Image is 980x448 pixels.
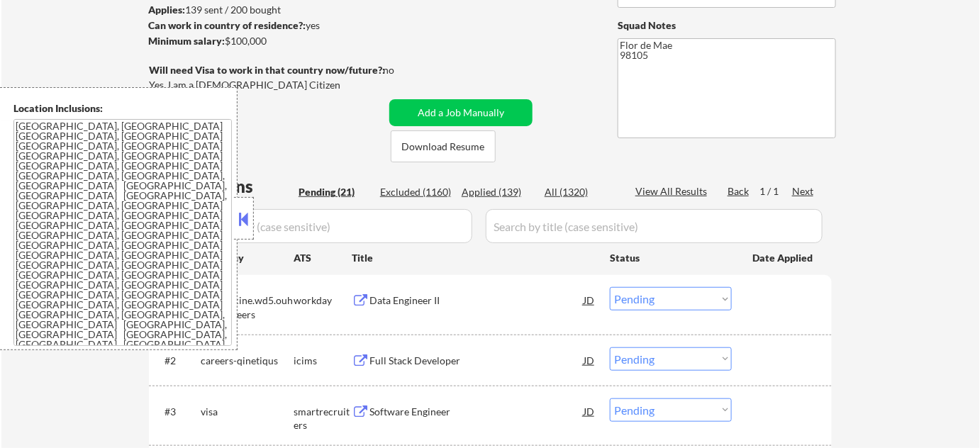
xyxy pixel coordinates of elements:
[165,405,189,419] div: #3
[369,293,584,308] div: Data Engineer II
[752,251,815,265] div: Date Applied
[635,184,711,198] div: View All Results
[148,4,185,16] strong: Applies:
[792,184,815,198] div: Next
[13,101,232,116] div: Location Inclusions:
[201,354,294,368] div: careers-qinetiqus
[153,209,472,243] input: Search by company (case sensitive)
[582,287,596,313] div: JD
[728,184,750,198] div: Back
[391,130,496,162] button: Download Resume
[618,18,836,33] div: Squad Notes
[165,354,189,368] div: #2
[582,347,596,373] div: JD
[380,185,451,199] div: Excluded (1160)
[545,185,616,199] div: All (1320)
[148,18,380,33] div: yes
[610,245,732,270] div: Status
[352,251,596,265] div: Title
[149,78,389,92] div: Yes, I am a [DEMOGRAPHIC_DATA] Citizen
[369,354,584,368] div: Full Stack Developer
[582,398,596,424] div: JD
[299,185,369,199] div: Pending (21)
[759,184,792,198] div: 1 / 1
[148,34,384,48] div: $100,000
[389,99,533,126] button: Add a Job Manually
[294,405,352,432] div: smartrecruiters
[148,19,306,31] strong: Can work in country of residence?:
[486,209,823,243] input: Search by title (case sensitive)
[149,64,385,76] strong: Will need Visa to work in that country now/future?:
[383,63,423,77] div: no
[369,405,584,419] div: Software Engineer
[462,185,533,199] div: Applied (139)
[148,35,225,47] strong: Minimum salary:
[294,354,352,368] div: icims
[294,293,352,308] div: workday
[294,251,352,265] div: ATS
[201,405,294,419] div: visa
[148,3,384,17] div: 139 sent / 200 bought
